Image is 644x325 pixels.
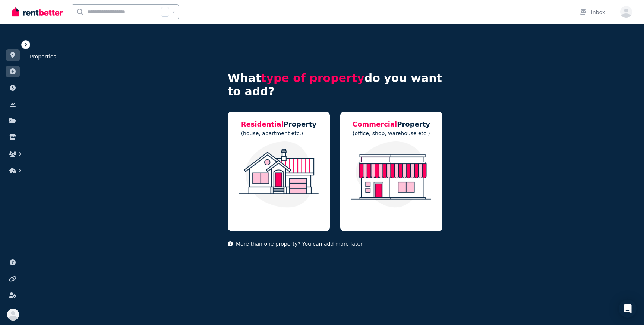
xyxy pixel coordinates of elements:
span: type of property [261,71,364,85]
img: Commercial Property [348,141,435,208]
h5: Property [353,119,430,130]
span: Properties [27,50,59,63]
p: (house, apartment etc.) [241,130,317,137]
div: Open Intercom Messenger [619,300,637,318]
span: Commercial [353,120,397,128]
h5: Property [241,119,317,130]
span: Residential [241,120,284,128]
p: More than one property? You can add more later. [228,240,442,248]
h4: What do you want to add? [228,71,442,98]
img: Residential Property [235,141,322,208]
span: k [172,9,175,15]
p: (office, shop, warehouse etc.) [353,130,430,137]
div: Inbox [579,9,605,16]
img: RentBetter [12,6,63,17]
